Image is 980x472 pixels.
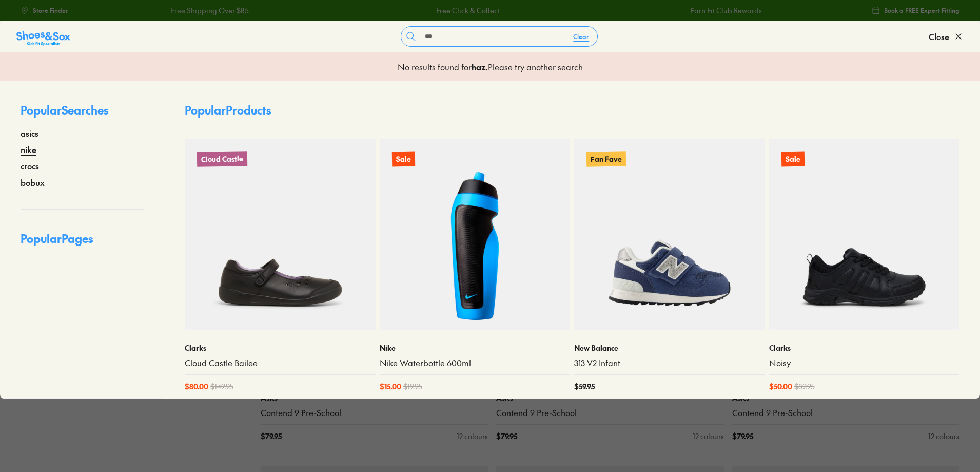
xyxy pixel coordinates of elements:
[21,176,45,188] a: bobux
[884,6,959,15] span: Book a FREE Expert Fitting
[929,30,949,43] span: Close
[565,27,597,46] button: Clear
[21,127,38,139] a: asics
[380,357,571,369] a: Nike Waterbottle 600ml
[185,357,376,369] a: Cloud Castle Bailee
[732,431,753,442] span: $ 79.95
[769,381,792,392] span: $ 50.00
[574,139,765,330] a: Fan Fave
[261,431,282,442] span: $ 79.95
[496,407,724,419] a: Contend 9 Pre-School
[781,152,804,167] p: Sale
[33,6,68,15] span: Store Finder
[380,343,571,353] p: Nike
[21,160,39,172] a: crocs
[574,357,765,369] a: 313 V2 Infant
[185,102,271,119] p: Popular Products
[16,30,70,47] img: SNS_Logo_Responsive.svg
[574,381,595,392] span: $ 59.95
[185,139,376,330] a: Cloud Castle
[21,102,144,127] p: Popular Searches
[210,381,233,392] span: $ 149.95
[769,343,960,353] p: Clarks
[398,61,583,73] p: No results found for Please try another search
[574,343,765,353] p: New Balance
[21,143,36,156] a: nike
[496,431,517,442] span: $ 79.95
[690,5,762,16] a: Earn Fit Club Rewards
[16,28,70,45] a: Shoes &amp; Sox
[21,230,144,255] p: Popular Pages
[929,25,964,48] button: Close
[586,151,626,166] p: Fan Fave
[872,1,959,20] a: Book a FREE Expert Fitting
[732,407,960,419] a: Contend 9 Pre-School
[170,5,248,16] a: Free Shipping Over $85
[21,1,68,20] a: Store Finder
[380,381,401,392] span: $ 15.00
[794,381,815,392] span: $ 89.95
[261,407,488,419] a: Contend 9 Pre-School
[380,139,571,330] a: Sale
[693,431,724,442] div: 12 colours
[391,152,415,167] p: Sale
[436,5,499,16] a: Free Click & Collect
[185,381,208,392] span: $ 80.00
[197,151,247,167] p: Cloud Castle
[403,381,422,392] span: $ 19.95
[185,343,376,353] p: Clarks
[472,61,488,72] b: haz .
[457,431,488,442] div: 12 colours
[928,431,959,442] div: 12 colours
[769,139,960,330] a: Sale
[769,357,960,369] a: Noisy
